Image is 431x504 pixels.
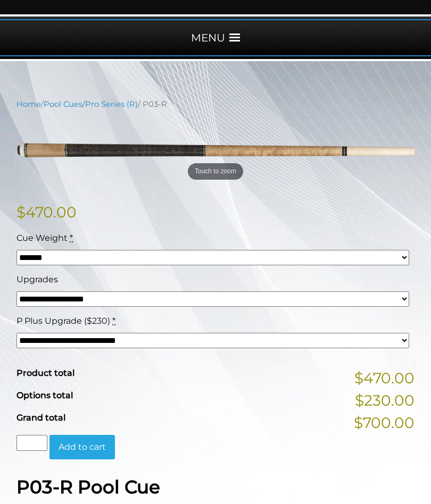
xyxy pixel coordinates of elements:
img: P03-N.png [16,118,415,184]
abbr: required [70,233,73,243]
abbr: required [112,316,115,326]
span: $700.00 [354,411,415,434]
a: Pro Series (R) [85,99,138,109]
span: Grand total [16,413,65,423]
bdi: 470.00 [16,203,77,221]
span: $470.00 [354,367,415,389]
a: Pool Cues [44,99,82,109]
a: Home [16,99,41,109]
button: Add to cart [49,435,115,459]
span: $230.00 [355,389,415,411]
nav: Breadcrumb [16,98,415,110]
a: Touch to zoom [16,118,415,184]
span: Cue Weight [16,233,68,243]
span: P Plus Upgrade ($230) [16,316,110,326]
span: Upgrades [16,274,58,284]
strong: P03-R Pool Cue [16,476,160,498]
span: $ [16,203,26,221]
span: Product total [16,368,74,378]
span: Options total [16,390,73,400]
input: Product quantity [16,435,47,451]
